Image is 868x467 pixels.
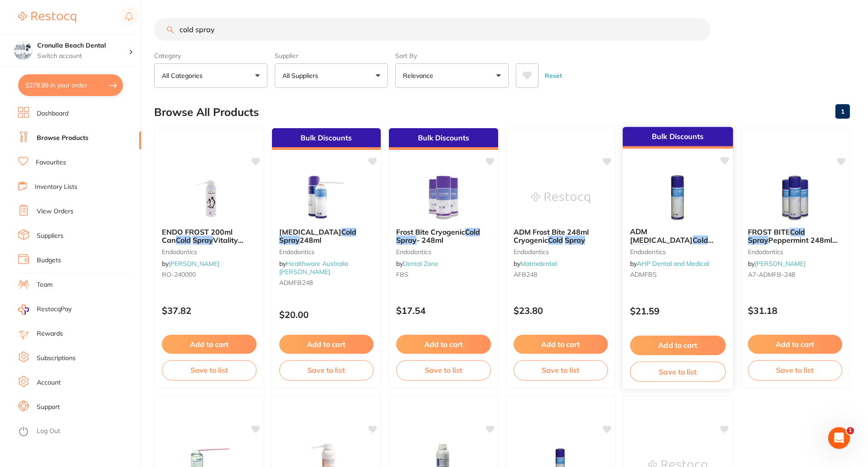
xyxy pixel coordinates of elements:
span: A7-ADMFB-248 [748,270,795,279]
button: Add to cart [748,335,843,354]
em: Cold [465,227,480,236]
p: Switch account [37,52,129,61]
em: Cold [548,236,563,245]
span: ADMFB248 [279,279,313,287]
button: All Categories [154,63,267,88]
p: $17.54 [396,305,491,316]
b: ADM Frost Bite 248ml Cryogenic Cold Spray [514,228,608,245]
label: Category [154,52,267,60]
a: Budgets [37,256,61,265]
button: $278.99 in your order [18,74,123,96]
em: Cold [790,227,805,236]
a: Favourites [36,158,66,167]
b: ADM Frostbite Cold Spray [630,227,726,244]
iframe: Intercom live chat [828,427,850,449]
img: FROST BITE Cold Spray Peppermint 248ml Aerosol [766,175,824,221]
span: 1 [847,427,854,434]
img: RestocqPay [18,304,29,315]
a: RestocqPay [18,304,72,315]
img: Restocq Logo [18,12,76,23]
small: Endodontics [396,248,491,255]
small: endodontics [630,248,726,255]
span: RestocqPay [37,305,72,314]
div: Bulk Discounts [272,128,381,150]
button: Add to cart [396,335,491,354]
em: Cold [341,227,356,236]
a: [PERSON_NAME] [169,260,219,268]
span: by [162,260,219,268]
em: Spray [630,244,650,253]
a: Healthware Australia [PERSON_NAME] [279,260,348,276]
a: 1 [835,102,850,120]
em: Spray [279,236,300,245]
span: FROST BITE [748,227,790,236]
span: AFB248 [514,270,537,279]
span: ADMFBS [630,270,657,279]
a: View Orders [37,207,73,216]
em: Spray [748,236,768,245]
span: RO-240000 [162,270,196,279]
a: Rewards [37,329,63,338]
span: by [630,260,709,268]
p: $37.82 [162,305,257,316]
h2: Browse All Products [154,106,259,119]
p: $20.00 [279,309,374,320]
small: endodontics [514,248,608,255]
h4: Cronulla Beach Dental [37,41,129,50]
span: - 248ml [417,236,443,245]
em: Cold [176,236,191,245]
img: ADM Frost Bite 248ml Cryogenic Cold Spray [531,175,590,221]
button: Save to list [396,360,491,380]
a: Restocq Logo [18,7,76,28]
button: Save to list [630,361,726,382]
img: ADM Frostbite Cold Spray [648,174,708,220]
button: Save to list [514,360,608,380]
input: Search Products [154,18,711,41]
b: Frost Bite Cryogenic Cold Spray - 248ml [396,228,491,245]
img: Cronulla Beach Dental [14,42,32,60]
button: Add to cart [630,336,726,355]
p: All Categories [162,71,206,80]
em: Cold [693,236,708,245]
p: $31.18 [748,305,843,316]
div: Bulk Discounts [389,128,498,150]
a: Suppliers [37,231,63,241]
b: Frostbite Cold Spray 248ml [279,228,374,245]
p: Relevance [403,71,437,80]
label: Sort By [395,52,509,60]
span: by [748,260,805,268]
span: ADM Frost Bite 248ml Cryogenic [514,227,589,245]
small: endodontics [162,248,257,255]
em: Spray [396,236,417,245]
button: Add to cart [514,335,608,354]
img: Frostbite Cold Spray 248ml [297,175,356,221]
a: Log Out [37,427,60,436]
a: Dashboard [37,109,68,118]
a: Team [37,280,53,289]
span: Vitality Testing [162,236,243,253]
p: $21.59 [630,306,726,316]
div: Bulk Discounts [623,127,733,149]
span: FBS [396,270,408,279]
em: Spray [193,236,213,245]
span: by [514,260,557,268]
span: Frost Bite Cryogenic [396,227,465,236]
p: $23.80 [514,305,608,316]
label: Supplier [275,52,388,60]
a: Support [37,403,60,412]
img: ENDO FROST 200ml Can Cold Spray Vitality Testing [179,175,238,221]
em: Spray [565,236,585,245]
span: ADM [MEDICAL_DATA] [630,227,693,245]
a: Dental Zone [403,260,438,268]
button: Add to cart [162,335,257,354]
span: ENDO FROST 200ml Can [162,227,233,245]
p: All Suppliers [282,71,322,80]
a: Browse Products [37,134,88,143]
span: Peppermint 248ml Aerosol [748,236,838,253]
span: [MEDICAL_DATA] [279,227,341,236]
b: FROST BITE Cold Spray Peppermint 248ml Aerosol [748,228,843,245]
button: Add to cart [279,335,374,354]
a: AHP Dental and Medical [637,260,709,268]
a: Subscriptions [37,354,76,363]
a: [PERSON_NAME] [755,260,805,268]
